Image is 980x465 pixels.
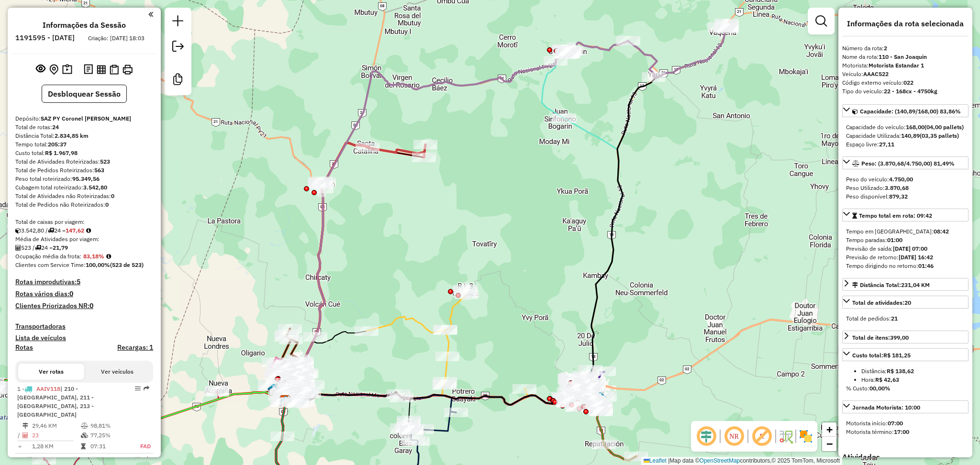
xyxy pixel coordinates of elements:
[700,457,740,464] a: OpenStreetMap
[920,132,959,139] strong: (03,35 pallets)
[906,123,924,131] strong: 168,00
[111,192,114,199] strong: 0
[822,437,836,451] a: Zoom out
[924,123,964,131] strong: (04,00 pallets)
[889,193,908,200] strong: 879,32
[90,421,130,431] td: 98,81%
[884,88,937,95] strong: 22 - 168cx - 4750kg
[110,261,144,268] strong: (523 de 523)
[15,192,153,200] div: Total de Atividades não Roteirizadas:
[859,212,932,219] span: Tempo total em rota: 09:42
[842,19,969,28] h4: Informações da rota selecionada
[842,87,969,96] div: Tipo do veículo:
[41,115,131,122] strong: SAZ PY Coronel [PERSON_NAME]
[846,428,965,436] div: Motorista término:
[842,400,969,413] a: Jornada Motorista: 10:00
[869,62,924,69] strong: Motorista Estandar 1
[15,253,81,260] span: Ocupação média da frota:
[15,235,153,244] div: Média de Atividades por viagem:
[826,438,833,450] span: −
[750,425,773,448] span: Exibir rótulo
[778,429,793,444] img: Fluxo de ruas
[148,9,153,20] a: Clique aqui para minimizar o painel
[34,62,47,77] button: Exibir sessão original
[17,385,94,418] span: 1 -
[18,364,84,380] button: Ver rotas
[94,166,104,174] strong: 563
[48,228,54,233] i: Total de rotas
[894,428,909,435] strong: 17:00
[15,228,21,233] i: Cubagem total roteirizado
[15,322,153,331] h4: Transportadoras
[90,431,130,440] td: 77,25%
[90,442,130,451] td: 07:31
[879,141,894,148] strong: 27,11
[69,289,73,298] strong: 0
[869,385,891,392] strong: 00,00%
[875,376,899,383] strong: R$ 42,63
[144,456,149,462] em: Rota exportada
[45,149,78,156] strong: R$ 1.967,98
[842,331,969,343] a: Total de itens:399,00
[842,104,969,117] a: Capacidade: (140,89/168,00) 83,86%
[668,457,669,464] span: |
[106,254,111,259] em: Média calculada utilizando a maior ocupação (%Peso ou %Cubagem) de cada rota da sessão. Rotas cro...
[105,201,109,208] strong: 0
[846,192,965,201] div: Peso disponível:
[842,415,969,440] div: Jornada Motorista: 10:00
[15,278,153,286] h4: Rotas improdutivas:
[47,62,60,77] button: Centralizar mapa no depósito ou ponto de apoio
[904,299,911,306] strong: 20
[822,422,836,437] a: Zoom in
[15,290,153,298] h4: Rotas vários dias:
[842,453,969,462] h4: Atividades
[852,281,930,289] div: Distância Total:
[15,123,153,132] div: Total de rotas:
[842,44,969,53] div: Número da rota:
[86,228,91,233] i: Meta Caixas/viagem: 197,70 Diferença: -50,08
[267,383,280,396] img: TESTEO UDC
[95,63,108,76] button: Visualizar relatório de Roteirização
[644,457,667,464] a: Leaflet
[15,200,153,209] div: Total de Pedidos não Roteirizados:
[17,456,114,463] span: 2 -
[22,423,28,429] i: Distância Total
[852,299,911,306] span: Total de atividades:
[15,140,153,149] div: Tempo total:
[842,310,969,327] div: Total de atividades:20
[15,132,153,140] div: Distância Total:
[66,227,84,234] strong: 147,62
[15,218,153,226] div: Total de caixas por viagem:
[903,79,913,86] strong: 022
[60,62,74,77] button: Painel de Sugestão
[100,158,110,165] strong: 523
[842,348,969,361] a: Custo total:R$ 181,25
[62,456,114,463] span: | 110 - San Joaquin
[846,419,965,428] div: Motorista início:
[15,157,153,166] div: Total de Atividades Roteirizadas:
[852,333,909,342] div: Total de itens:
[15,244,153,252] div: 523 / 24 =
[812,11,831,31] a: Exibir filtros
[52,123,59,131] strong: 24
[15,166,153,175] div: Total de Pedidos Roteirizados:
[846,123,965,132] div: Capacidade do veículo:
[842,209,969,221] a: Tempo total em rota: 09:42
[899,254,933,261] strong: [DATE] 16:42
[144,386,149,391] em: Rota exportada
[826,423,833,435] span: +
[918,262,934,269] strong: 01:46
[901,132,920,139] strong: 140,89
[15,114,153,123] div: Depósito:
[117,343,153,352] h4: Recargas: 1
[22,432,28,438] i: Total de Atividades
[842,61,969,70] div: Motorista:
[84,34,148,43] div: Criação: [DATE] 18:03
[641,457,842,465] div: Map data © contributors,© 2025 TomTom, Microsoft
[15,245,21,251] i: Total de Atividades
[861,160,955,167] span: Peso: (3.870,68/4.750,00) 81,49%
[35,245,41,251] i: Total de rotas
[842,278,969,291] a: Distância Total:231,04 KM
[723,425,746,448] span: Ocultar NR
[15,149,153,157] div: Custo total:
